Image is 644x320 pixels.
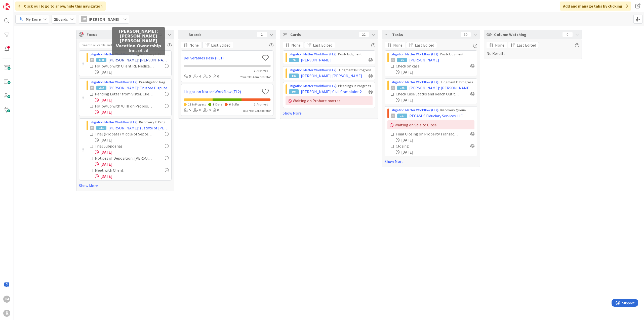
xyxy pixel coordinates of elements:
b: 2 [54,17,56,22]
span: Boards [188,31,254,38]
span: Buffer [232,102,239,106]
span: [PERSON_NAME] [89,16,119,22]
div: [DATE] [95,109,169,115]
a: Litigation Matter Workflow (FL2) [90,120,137,124]
span: None [393,42,403,48]
span: [PERSON_NAME]: [PERSON_NAME] Winner [301,73,367,79]
span: In Progress [192,102,206,106]
div: 5 [184,74,191,79]
div: › Judgment In Progress [289,67,373,73]
div: [DATE] [396,149,474,155]
span: Tasks [392,31,458,38]
div: 145 [289,74,299,78]
button: Last Edited [406,42,437,48]
div: 0 [562,32,573,37]
button: Last Edited [202,42,233,48]
div: 76 [397,58,407,62]
div: › Post-Judgment [391,52,474,57]
span: Boards [54,16,68,22]
span: [PERSON_NAME]: (Estate of [PERSON_NAME]) [108,125,169,131]
div: JM [391,86,395,90]
div: › Pleadings In Progress [289,83,373,89]
span: 16 [188,102,191,106]
div: [DATE] [95,97,169,103]
a: Litigation Matter Workflow (FL2) [289,84,336,88]
div: › Discovery In Progress [90,52,169,57]
a: Litigation Matter Workflow (FL2) [391,80,438,84]
div: Waiting on Probate matter [286,96,373,105]
a: Show More [385,158,477,164]
a: Show More [79,183,172,189]
a: Litigation Matter Workflow (FL2) [289,52,336,56]
div: [DATE] [396,137,474,143]
div: 0 [213,74,219,79]
span: None [189,42,199,48]
div: JM [90,58,94,62]
div: 704 [289,89,299,94]
img: Visit kanbanzone.com [3,3,10,10]
div: 0 [203,74,211,79]
div: 382 [96,86,106,90]
div: JM [81,16,87,22]
span: Support [11,1,23,7]
div: Trial (Probate) Middle of September(9th-10th) [95,131,154,137]
div: Check on case [396,63,443,69]
div: Follow up with Client RE Medical Expert [95,63,154,69]
div: 145 [397,86,407,90]
div: 5 [184,108,191,113]
div: Check Case Status and Reach Out to Trustee [396,91,459,97]
span: [PERSON_NAME] [409,57,439,63]
a: Litigation Matter Workflow (FL2) [391,108,438,112]
div: [DATE] [95,137,169,143]
span: 1 [254,69,255,73]
span: Cards [290,31,356,38]
a: Litigation Matter Workflow (FL2) [391,52,438,56]
div: Waiting on Sale to Close [387,120,474,129]
div: [DATE] [396,69,474,75]
span: None [291,42,301,48]
div: Add and manage tabs by clicking [560,2,631,11]
span: Done [215,102,222,106]
div: [DATE] [95,69,169,75]
span: [PERSON_NAME]: [PERSON_NAME] [PERSON_NAME] Vacation Ownership Inc. et al [108,57,169,63]
div: Final Closing on Property Transaction. [396,131,459,137]
a: Litigation Matter Workflow (FL2) [184,89,260,95]
div: 111 [96,126,106,130]
a: Deliverables Desk (FL1) [184,55,260,61]
div: JM [90,86,94,90]
span: Archived [257,69,268,73]
div: Follow up with VJ III on Proposal to Purchase Property [95,103,154,109]
div: Meet with Client. [95,167,143,173]
div: 8 [193,108,201,113]
h5: [PERSON_NAME]: [PERSON_NAME] [PERSON_NAME] Vacation Ownership Inc. et al [114,29,163,53]
button: Last Edited [508,42,539,48]
div: 127 [397,114,407,118]
span: Column Watching [494,31,560,38]
span: [PERSON_NAME] [301,57,331,63]
a: Litigation Matter Workflow (FL2) [90,52,137,56]
div: 30 [461,32,471,37]
span: [PERSON_NAME]: Civil Complaint 25CV02347 ([PERSON_NAME] individually) [301,89,367,95]
div: 2 [257,32,267,37]
a: Show More [283,110,375,116]
div: Your role: Collaborator [243,109,271,113]
span: Last Edited [211,42,230,48]
button: Last Edited [304,42,335,48]
span: Last Edited [517,42,536,48]
div: 22 [359,32,369,37]
a: Litigation Matter Workflow (FL2) [289,68,336,72]
div: › Pre-litigation Negotiation [90,80,169,85]
div: 1118 [96,58,106,62]
div: JM [90,126,94,130]
div: Your role: Administrator [240,75,271,79]
div: R [3,310,10,317]
div: JM [391,114,395,118]
span: Focus [87,31,151,38]
span: 1 [254,102,255,106]
div: JM [391,58,395,62]
div: 4 [193,74,201,79]
span: [PERSON_NAME]: Trustee Dispute [108,85,167,91]
input: Search all cards and tasks... [79,42,165,48]
div: Trial Subpoenas [95,143,142,149]
div: 76 [289,58,299,62]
